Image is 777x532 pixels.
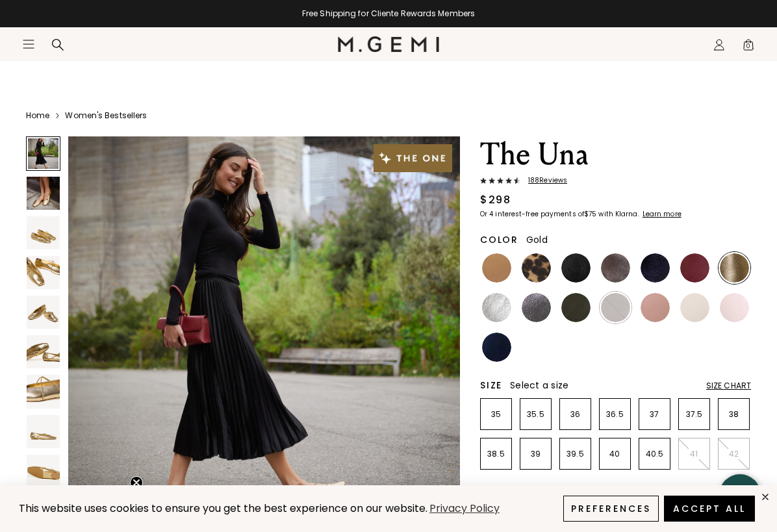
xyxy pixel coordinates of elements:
a: Privacy Policy (opens in a new tab) [427,501,502,517]
img: Leopard Print [522,253,551,283]
span: Select a size [510,379,568,392]
img: Gold [720,253,749,283]
img: M.Gemi [338,36,440,52]
span: Gold [526,233,548,246]
p: 37 [639,409,670,420]
p: 38.5 [481,449,511,459]
button: Close teaser [130,476,143,489]
img: The Una [27,415,60,448]
span: 188 Review s [520,177,567,184]
img: Burgundy [680,253,709,283]
img: Black [561,253,591,283]
p: 40 [600,449,630,459]
img: Military [561,293,591,322]
klarna-placement-style-body: Or 4 interest-free payments of [480,209,584,219]
p: 41 [679,449,709,459]
img: Ecru [680,293,709,322]
img: Midnight Blue [641,253,670,283]
p: 37.5 [679,409,709,420]
p: 40.5 [639,449,670,459]
img: The Una [27,296,60,329]
klarna-placement-style-cta: Learn more [643,209,681,219]
p: 35 [481,409,511,420]
klarna-placement-style-amount: $75 [584,209,596,219]
p: 42 [719,449,749,459]
button: Preferences [563,496,659,522]
div: close [760,492,771,502]
button: Open site menu [22,38,35,51]
img: Silver [482,293,511,322]
img: The Una [27,256,60,289]
span: 0 [742,41,755,54]
p: 36.5 [600,409,630,420]
img: The Una [27,216,60,249]
p: 39 [520,449,551,459]
img: The Una [68,136,460,528]
img: The Una [27,335,60,368]
p: 38 [719,409,749,420]
h1: The Una [480,136,751,173]
img: Gunmetal [522,293,551,322]
button: Accept All [664,496,755,522]
span: This website uses cookies to ensure you get the best experience on our website. [19,501,427,516]
a: 188Reviews [480,177,751,187]
img: The Una [27,177,60,210]
img: The One tag [374,144,452,172]
div: Size Chart [706,381,751,391]
img: Cocoa [601,253,630,283]
a: Women's Bestsellers [65,110,147,121]
img: The Una [27,375,60,408]
div: $298 [480,192,511,208]
img: Navy [482,333,511,362]
klarna-placement-style-body: with Klarna [598,209,641,219]
img: Antique Rose [641,293,670,322]
p: 39.5 [560,449,591,459]
a: Home [26,110,49,121]
a: Learn more [641,210,681,218]
img: Ballerina Pink [720,293,749,322]
img: Chocolate [601,293,630,322]
p: 35.5 [520,409,551,420]
h2: Color [480,234,518,245]
p: 36 [560,409,591,420]
img: Light Tan [482,253,511,283]
h2: Size [480,380,502,390]
img: The Una [27,455,60,488]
